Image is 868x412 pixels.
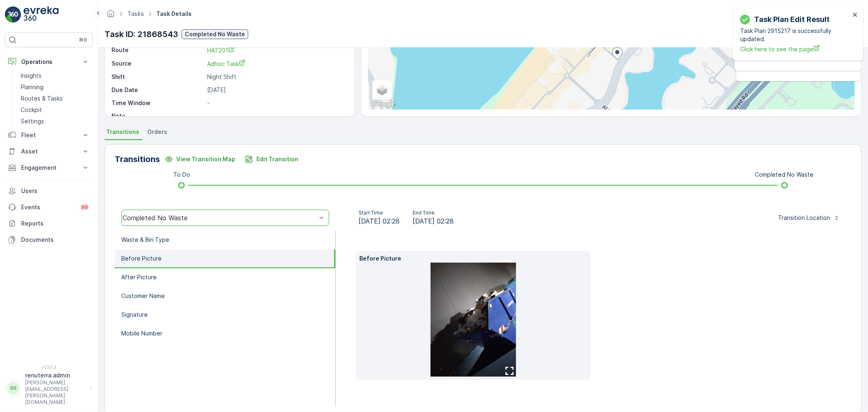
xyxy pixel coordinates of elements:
p: To Do [173,171,190,179]
p: Before Picture [359,254,587,263]
p: renuterra.admin [25,371,86,379]
p: End Time [413,210,454,216]
p: Edit Transition [256,155,298,163]
p: Documents [21,236,90,244]
p: Start Time [359,210,400,216]
p: Shift [112,73,204,81]
span: HAT201 [207,47,235,54]
p: [PERSON_NAME][EMAIL_ADDRESS][PERSON_NAME][DOMAIN_NAME] [25,379,86,405]
p: Completed No Waste [185,30,245,38]
p: Due Date [112,86,204,94]
p: Task ID: 21868543 [105,28,178,40]
button: Engagement [5,160,93,176]
button: View Transition Map [160,153,240,166]
p: Task Plan Edit Result [754,14,830,25]
img: logo [5,7,21,23]
span: Adhoc Task [207,60,245,67]
a: Documents [5,232,93,248]
a: Cockpit [17,104,93,116]
span: Transitions [106,128,139,136]
p: 99 [81,204,88,210]
a: Planning [17,81,93,93]
a: Tasks [127,10,144,17]
p: Note [112,112,204,120]
p: Engagement [21,164,77,172]
p: Source [112,59,204,68]
p: Planning [21,83,44,91]
a: Homepage [106,12,115,19]
p: Operations [21,58,77,66]
p: Mobile Number [121,329,162,337]
p: Fleet [21,131,77,139]
a: Insights [17,70,93,81]
p: Reports [21,219,90,228]
span: [DATE] 02:28 [413,216,454,226]
p: Customer Name [121,292,165,300]
p: Settings [21,117,44,125]
p: Night Shift [207,73,346,81]
a: Layers [373,81,391,99]
a: Settings [17,116,93,127]
p: Time Window [112,99,204,107]
p: Task Plan 2915217 is successfully updated. [740,27,850,43]
a: Reports [5,215,93,232]
p: Transitions [115,153,160,165]
button: Transition Location [773,211,845,224]
p: Route [112,46,204,55]
span: [DATE] 02:28 [359,216,400,226]
p: Transition Location [778,214,830,222]
p: Signature [121,311,148,319]
img: 93bc157b44a045dd9561a7129b5d11bc.jpg [431,263,516,377]
span: Task Details [155,10,193,18]
button: RRrenuterra.admin[PERSON_NAME][EMAIL_ADDRESS][PERSON_NAME][DOMAIN_NAME] [5,371,93,405]
a: Click here to see the page [740,45,850,53]
p: Completed No Waste [755,171,814,179]
button: Completed No Waste [181,29,248,39]
p: Routes & Tasks [21,94,63,103]
p: Before Picture [121,254,162,263]
a: Open this area in Google Maps (opens a new window) [370,99,397,110]
a: Users [5,183,93,199]
p: Users [21,187,90,195]
button: Fleet [5,127,93,143]
p: [DATE] [207,86,346,94]
p: ⌘B [79,37,87,43]
p: - [207,99,346,107]
img: Google [370,99,397,110]
p: Waste & Bin Type [121,236,169,244]
a: Routes & Tasks [17,93,93,104]
p: Events [21,203,75,211]
a: Events99 [5,199,93,215]
p: View Transition Map [176,155,235,163]
p: - [207,112,346,120]
p: Cockpit [21,106,42,114]
div: RR [7,382,20,395]
button: Asset [5,143,93,160]
button: Edit Transition [240,153,303,166]
p: Asset [21,147,77,156]
div: Completed No Waste [122,214,317,221]
a: HAT201 [207,46,346,55]
button: Operations [5,54,93,70]
p: Insights [21,72,42,80]
img: logo_light-DOdMpM7g.png [24,7,59,23]
span: Orders [147,128,167,136]
button: close [853,11,858,19]
a: Adhoc Task [207,59,346,68]
span: v 1.50.3 [5,365,93,370]
p: After Picture [121,273,157,281]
